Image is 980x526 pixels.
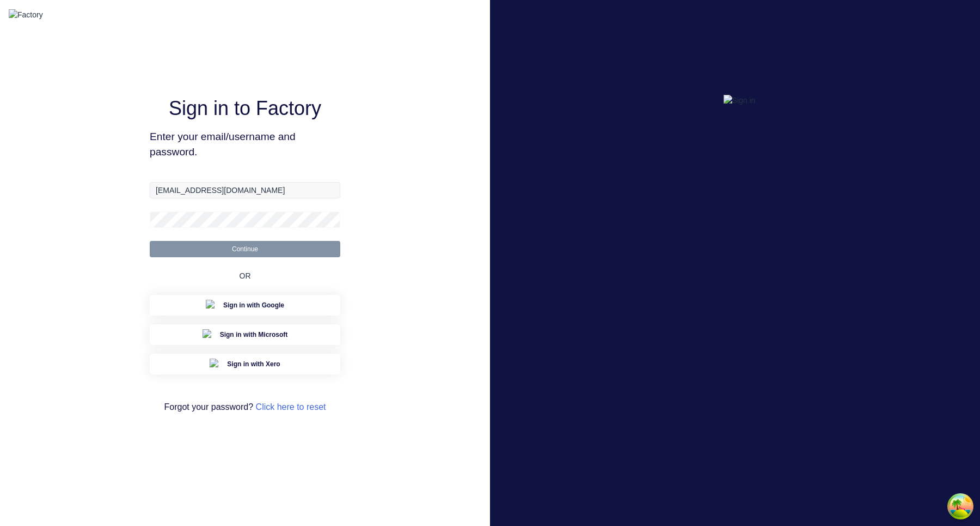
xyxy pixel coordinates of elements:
[150,354,340,374] button: Xero Sign inSign in with Xero
[240,257,251,295] div: OR
[9,9,43,21] img: Factory
[169,96,321,120] h1: Sign in to Factory
[150,295,340,316] button: Google Sign inSign in with Google
[256,402,326,412] a: Click here to reset
[150,241,340,257] button: Continue
[223,300,284,310] span: Sign in with Google
[950,495,971,517] button: Open Tanstack query devtools
[206,300,217,311] img: Google Sign in
[220,330,288,340] span: Sign in with Microsoft
[227,359,280,369] span: Sign in with Xero
[164,401,326,414] span: Forgot your password?
[724,95,756,106] img: Sign in
[150,182,340,198] input: Email/Username
[203,329,213,340] img: Microsoft Sign in
[150,129,340,161] span: Enter your email/username and password.
[210,359,220,370] img: Xero Sign in
[150,324,340,345] button: Microsoft Sign inSign in with Microsoft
